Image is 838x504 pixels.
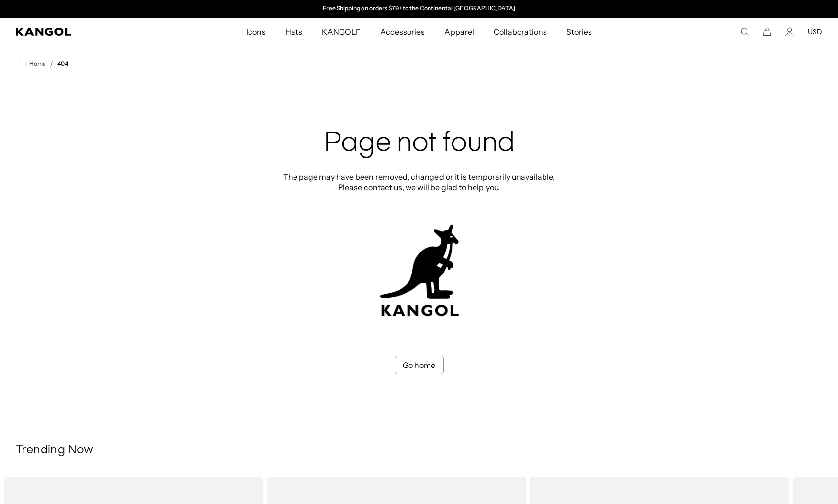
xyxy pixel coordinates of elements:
[557,18,602,46] a: Stories
[740,27,749,36] summary: Search here
[763,27,771,36] button: Cart
[236,18,275,46] a: Icons
[484,18,557,46] a: Collaborations
[19,59,46,68] a: Home
[444,18,474,46] span: Apparel
[318,5,520,13] div: Announcement
[57,60,68,67] a: 404
[46,58,53,69] li: /
[566,18,592,46] span: Stories
[370,18,434,46] a: Accessories
[280,128,558,160] h2: Page not found
[27,60,46,67] span: Home
[378,224,461,317] img: kangol-404-logo.jpg
[323,4,515,12] a: Free Shipping on orders $79+ to the Continental [GEOGRAPHIC_DATA]
[318,5,520,13] div: 1 of 2
[318,5,520,13] slideshow-component: Announcement bar
[275,18,312,46] a: Hats
[16,28,162,36] a: Kangol
[246,18,266,46] span: Icons
[494,18,547,46] span: Collaborations
[280,171,558,193] p: The page may have been removed, changed or it is temporarily unavailable. Please contact us, we w...
[322,18,361,46] span: KANGOLF
[808,27,822,36] button: USD
[16,443,822,458] h3: Trending Now
[380,18,425,46] span: Accessories
[312,18,370,46] a: KANGOLF
[285,18,302,46] span: Hats
[395,356,444,374] a: Go home
[785,27,794,36] a: Account
[434,18,483,46] a: Apparel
